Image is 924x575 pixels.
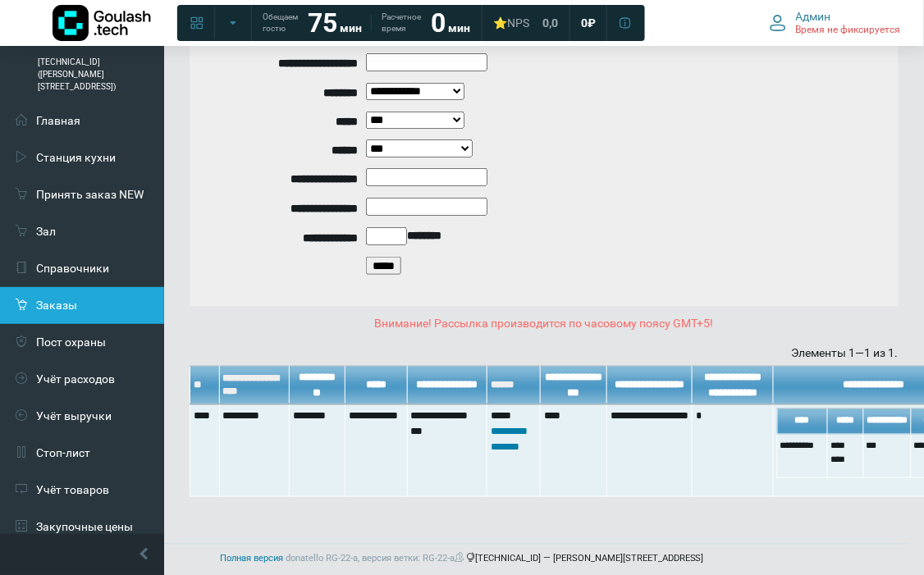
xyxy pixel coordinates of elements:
a: 0 ₽ [571,8,606,38]
span: Расчетное время [382,11,421,34]
span: Время не фиксируется [796,24,901,37]
a: Полная версия [220,554,283,564]
span: 0 [581,16,588,30]
span: NPS [507,16,529,30]
span: Обещаем гостю [263,11,298,34]
button: Админ Время не фиксируется [760,6,911,40]
span: мин [448,21,470,34]
img: Логотип компании Goulash.tech [53,5,151,41]
div: Элементы 1—1 из 1. [190,345,899,362]
span: мин [340,21,362,34]
span: donatello RG-22-a, версия ветки: RG-22-a [286,554,466,564]
a: ⭐NPS 0,0 [483,8,568,38]
strong: 0 [431,7,446,39]
span: Админ [796,9,831,24]
footer: [TECHNICAL_ID] — [PERSON_NAME][STREET_ADDRESS] [16,544,908,575]
span: 0,0 [542,16,558,30]
strong: 75 [308,7,337,39]
a: Обещаем гостю 75 мин Расчетное время 0 мин [253,8,480,38]
span: ₽ [588,16,596,30]
div: ⭐ [493,16,529,30]
span: Внимание! Рассылка производится по часовому поясу GMT+5! [374,317,714,330]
